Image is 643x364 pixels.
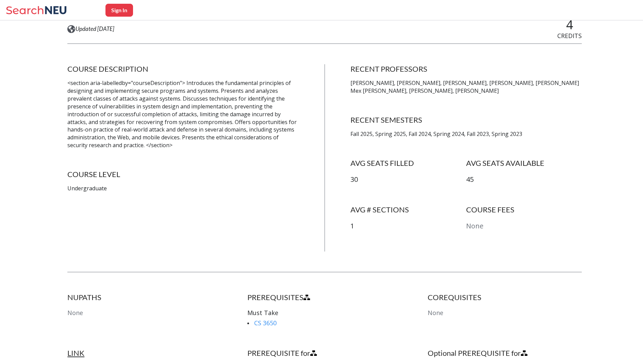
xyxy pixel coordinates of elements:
[350,205,466,214] h4: AVG # SECTIONS
[67,170,299,179] h4: COURSE LEVEL
[67,79,299,149] p: <section aria-labelledby="courseDescription"> Introduces the fundamental principles of designing ...
[350,221,466,231] p: 1
[67,64,299,74] h4: COURSE DESCRIPTION
[350,158,466,168] h4: AVG SEATS FILLED
[466,158,582,168] h4: AVG SEATS AVAILABLE
[428,309,443,317] span: None
[247,309,278,317] span: Must Take
[350,64,582,74] h4: RECENT PROFESSORS
[428,293,582,302] h4: COREQUISITES
[428,348,582,358] h4: Optional PREREQUISITE for
[466,205,582,214] h4: COURSE FEES
[466,175,582,185] p: 45
[105,4,133,17] button: Sign In
[466,221,582,231] p: None
[247,348,402,358] h4: PREREQUISITE for
[67,185,299,192] p: Undergraduate
[254,319,277,327] a: CS 3650
[67,348,222,358] h4: LINK
[247,293,402,302] h4: PREREQUISITES
[566,16,573,33] span: 4
[67,309,83,317] span: None
[350,115,582,125] h4: RECENT SEMESTERS
[76,25,114,33] span: Updated [DATE]
[67,293,222,302] h4: NUPATHS
[557,32,582,40] span: CREDITS
[350,79,582,95] p: [PERSON_NAME], [PERSON_NAME], [PERSON_NAME], [PERSON_NAME], [PERSON_NAME] Mex [PERSON_NAME], [PER...
[350,175,466,185] p: 30
[350,130,582,138] p: Fall 2025, Spring 2025, Fall 2024, Spring 2024, Fall 2023, Spring 2023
